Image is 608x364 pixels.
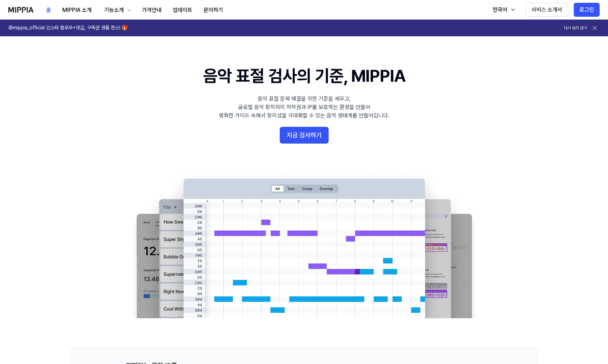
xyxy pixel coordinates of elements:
img: main Image [122,172,486,318]
h1: @mippia_official 인스타 팔로우+댓글, 구독권 경품 찬스! 🎁 [8,24,128,31]
button: 가격안내 [136,3,167,17]
button: 다시 보지 않기 [564,25,587,31]
button: 홈 [41,3,57,17]
button: 지금 검사하기 [280,127,329,144]
div: 기능소개 [103,6,125,14]
div: 한국어 [491,6,509,14]
a: 업데이트 [167,0,198,20]
button: 서비스 소개서 [525,3,568,17]
h1: 음악 표절 검사의 기준, MIPPIA [203,64,405,88]
button: 문의하기 [198,3,229,17]
button: 한국어 [486,3,520,17]
img: logo [8,7,34,13]
button: MIPPIA 소개 [57,3,97,17]
button: 기능소개 [97,3,136,17]
div: 음악 표절 문제 해결을 위한 기준을 세우고, 글로벌 음악 창작자의 저작권과 IP를 보호하는 환경을 만들어 명확한 가이드 속에서 창의성을 극대화할 수 있는 음악 생태계를 만들어... [219,95,389,120]
button: 업데이트 [167,3,198,17]
a: 홈 [41,0,57,20]
button: 로그인 [574,3,600,17]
